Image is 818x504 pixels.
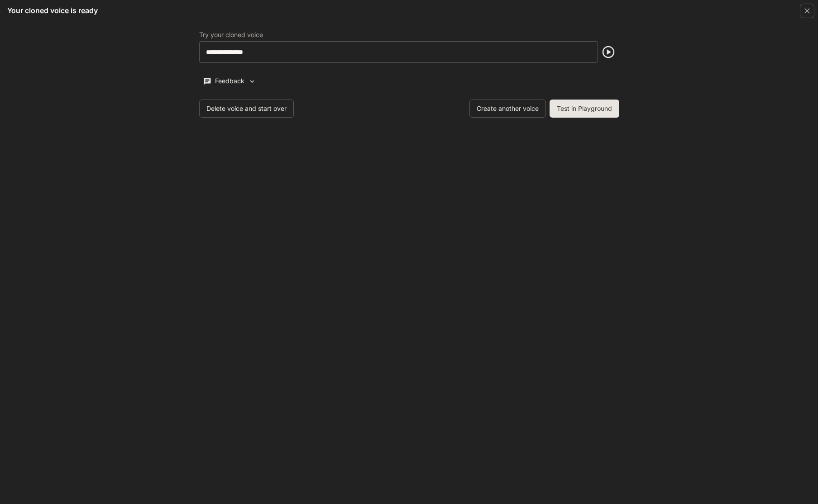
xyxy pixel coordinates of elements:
[199,100,294,118] button: Delete voice and start over
[469,100,546,118] button: Create another voice
[550,100,619,118] button: Test in Playground
[7,5,98,15] h5: Your cloned voice is ready
[199,32,263,38] p: Try your cloned voice
[199,74,261,89] button: Feedback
